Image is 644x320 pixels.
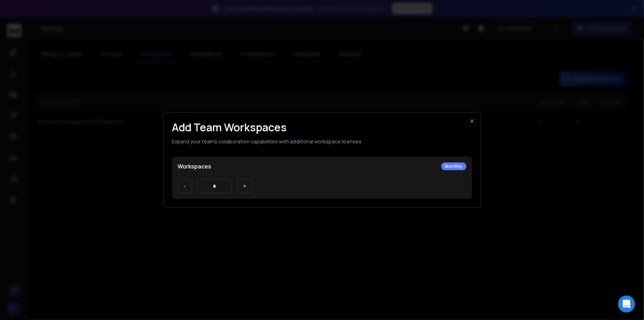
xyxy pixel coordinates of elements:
[237,179,252,193] button: +
[618,296,635,313] div: Open Intercom Messenger
[178,179,192,193] button: -
[441,162,466,170] div: Monthly
[178,162,212,171] p: Workspaces
[172,121,472,134] h1: Add Team Workspaces
[172,138,472,145] p: Expand your team's collaboration capabilities with additional workspace licenses.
